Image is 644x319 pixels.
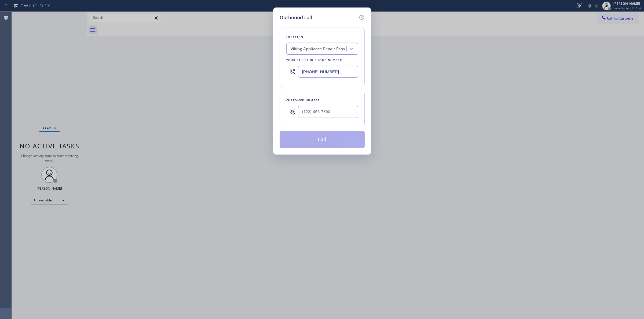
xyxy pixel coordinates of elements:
[298,106,358,118] input: (123) 456-7890
[280,131,365,148] button: Call
[291,46,345,52] div: Viking Appliance Repair Pros
[286,97,358,103] div: Customer number
[298,66,358,78] input: (123) 456-7890
[280,14,312,21] h5: Outbound call
[286,57,358,63] div: Your caller id phone number
[286,34,358,40] div: Location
